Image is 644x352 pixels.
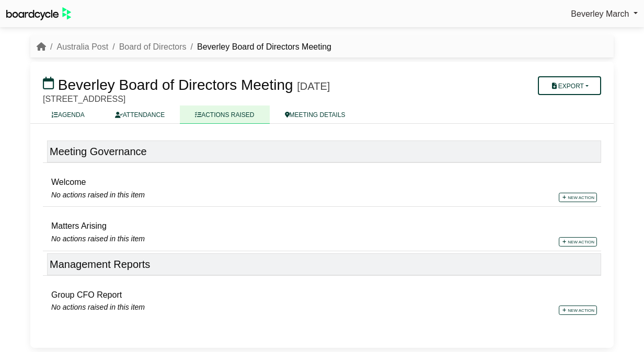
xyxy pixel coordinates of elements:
[571,9,629,18] span: Beverley March
[43,95,125,103] span: [STREET_ADDRESS]
[51,221,107,230] span: Matters Arising
[58,77,293,93] span: Beverley Board of Directors Meeting
[559,306,597,315] a: New action
[51,290,122,299] span: Group CFO Report
[56,42,108,51] a: Australia Post
[37,40,331,54] nav: breadcrumb
[270,105,361,124] a: MEETING DETAILS
[51,189,145,201] span: No actions raised in this item
[6,7,71,20] img: BoardcycleBlackGreen-aaafeed430059cb809a45853b8cf6d952af9d84e6e89e1f1685b34bfd5cb7d64.svg
[559,237,597,247] a: New action
[51,233,145,244] span: No actions raised in this item
[187,40,331,54] li: Beverley Board of Directors Meeting
[559,193,597,202] a: New action
[50,146,147,157] span: Meeting Governance
[571,7,638,21] a: Beverley March
[51,301,145,313] span: No actions raised in this item
[180,105,269,124] a: ACTIONS RAISED
[119,42,187,51] a: Board of Directors
[51,178,86,186] span: Welcome
[50,259,150,270] span: Management Reports
[297,80,330,92] div: [DATE]
[100,105,180,124] a: ATTENDANCE
[37,105,100,124] a: AGENDA
[538,76,601,95] button: Export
